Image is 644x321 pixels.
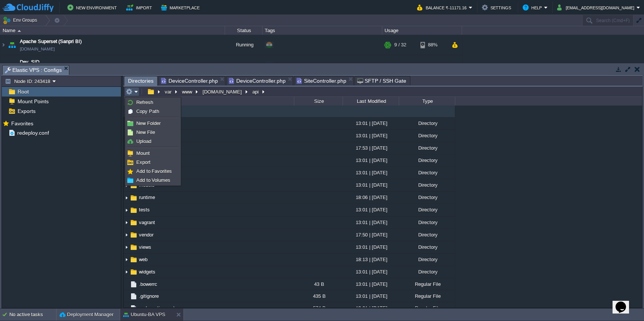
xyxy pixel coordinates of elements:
img: AMDAwAAAACH5BAEAAAAALAAAAAABAAEAAAICRAEAOw== [0,35,6,55]
button: New Environment [67,3,119,12]
div: 13:01 | [DATE] [343,217,399,228]
iframe: chat widget [613,291,637,314]
span: DeviceController.php [161,76,218,85]
img: AMDAwAAAACH5BAEAAAAALAAAAAABAAEAAAICRAEAOw== [130,243,138,251]
button: [EMAIL_ADDRESS][DOMAIN_NAME] [557,3,637,12]
img: AMDAwAAAACH5BAEAAAAALAAAAAABAAEAAAICRAEAOw== [130,194,138,202]
a: Apache Superset (Sanpri BI) [20,38,82,45]
a: New File [126,128,180,137]
span: Favorites [10,120,34,127]
span: SFTP / SSH Gate [357,76,406,85]
button: Settings [482,3,513,12]
div: Type [400,97,455,106]
input: Click to enter the path [124,86,642,97]
div: 18:13 | [DATE] [343,254,399,265]
img: AMDAwAAAACH5BAEAAAAALAAAAAABAAEAAAICRAEAOw== [130,280,138,288]
span: Directories [128,76,154,86]
span: Copy Path [136,108,159,114]
div: Directory [399,179,455,191]
div: 18:06 | [DATE] [343,192,399,203]
img: AMDAwAAAACH5BAEAAAAALAAAAAABAAEAAAICRAEAOw== [124,290,130,302]
span: Add to Favorites [136,168,172,174]
img: AMDAwAAAACH5BAEAAAAALAAAAAABAAEAAAICRAEAOw== [0,55,6,76]
a: Dev_SID [20,58,39,66]
div: 13:01 | [DATE] [343,290,399,302]
div: 17:53 | [DATE] [343,142,399,154]
div: Directory [399,167,455,178]
img: AMDAwAAAACH5BAEAAAAALAAAAAABAAEAAAICRAEAOw== [18,30,21,32]
button: Import [126,3,154,12]
div: 13:01 | [DATE] [343,155,399,166]
button: Env Groups [3,15,40,25]
span: Add to Volumes [136,177,170,183]
li: /var/www/sevarth.in.net/api/controllers/SiteController.php [294,76,354,85]
button: Node ID: 243418 [5,78,52,85]
img: AMDAwAAAACH5BAEAAAAALAAAAAABAAEAAAICRAEAOw== [124,205,130,216]
div: 13:01 | [DATE] [343,167,399,178]
a: [DOMAIN_NAME] [20,45,55,53]
a: .bowerrc [138,281,158,287]
span: Exports [16,108,37,114]
div: Directory [399,204,455,215]
div: Directory [399,254,455,265]
div: 435 B [294,290,343,302]
div: 13:01 | [DATE] [343,302,399,314]
span: SiteController.php [297,76,346,85]
a: Mount Points [16,98,50,105]
a: Mount [126,149,180,158]
span: Refresh [136,100,153,105]
div: Regular File [399,278,455,290]
span: codeception.yml [138,305,176,311]
span: Export [136,159,151,165]
a: Favorites [10,120,34,126]
img: AMDAwAAAACH5BAEAAAAALAAAAAABAAEAAAICRAEAOw== [130,292,138,300]
div: Regular File [399,290,455,302]
li: /var/www/sevarth.in.net/api_bakcup_03092025/frontend/controllers/DeviceController.php [226,76,293,85]
div: Directory [399,142,455,154]
div: Directory [399,217,455,228]
div: Directory [399,192,455,203]
img: AMDAwAAAACH5BAEAAAAALAAAAAABAAEAAAICRAEAOw== [124,254,130,266]
img: AMDAwAAAACH5BAEAAAAALAAAAAABAAEAAAICRAEAOw== [124,266,130,278]
a: Upload [126,137,180,146]
img: AMDAwAAAACH5BAEAAAAALAAAAAABAAEAAAICRAEAOw== [130,268,138,276]
span: widgets [138,269,157,275]
div: 574 B [294,302,343,314]
button: [DOMAIN_NAME] [201,88,244,95]
div: 43 B [294,278,343,290]
a: Add to Volumes [126,176,180,184]
img: AMDAwAAAACH5BAEAAAAALAAAAAABAAEAAAICRAEAOw== [124,278,130,290]
img: AMDAwAAAACH5BAEAAAAALAAAAAABAAEAAAICRAEAOw== [124,302,130,314]
a: vagrant [138,219,156,226]
div: Usage [383,26,462,35]
div: 13:01 | [DATE] [343,130,399,141]
a: tests [138,207,151,213]
div: Name [124,97,294,106]
span: New File [136,129,155,135]
div: 53% [420,55,445,76]
div: Stopped [225,55,262,76]
div: Name [1,26,225,35]
a: views [138,244,152,250]
div: 88% [420,35,445,55]
a: vendor [138,232,155,238]
a: .gitignore [138,293,160,299]
div: 13:01 | [DATE] [343,266,399,278]
a: Refresh [126,98,180,107]
img: AMDAwAAAACH5BAEAAAAALAAAAAABAAEAAAICRAEAOw== [130,231,138,239]
div: Directory [399,266,455,278]
img: AMDAwAAAACH5BAEAAAAALAAAAAABAAEAAAICRAEAOw== [7,55,17,76]
div: Tags [263,26,382,35]
span: runtime [138,194,156,201]
span: New Folder [136,120,161,126]
span: Upload [136,138,151,144]
img: AMDAwAAAACH5BAEAAAAALAAAAAABAAEAAAICRAEAOw== [130,218,138,227]
span: web [138,256,149,263]
div: 0 / 8 [394,55,404,76]
img: AMDAwAAAACH5BAEAAAAALAAAAAABAAEAAAICRAEAOw== [130,206,138,214]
